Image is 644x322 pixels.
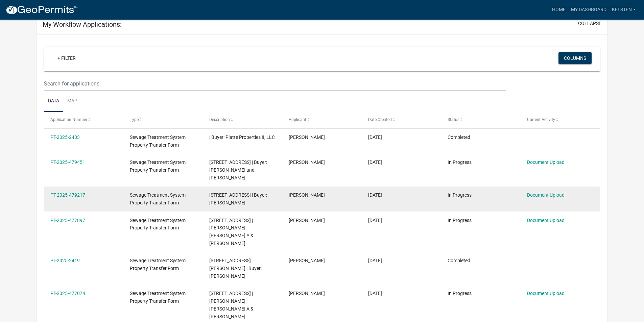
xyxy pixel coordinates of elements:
[368,218,382,223] span: 09/12/2025
[558,52,592,64] button: Columns
[63,91,81,112] a: Map
[209,192,267,205] span: 916 HIGHLAND AVE | Buyer: Nathan R. Knautz
[289,134,325,140] span: Kelsey Stender
[50,218,85,223] a: PT-2025-477897
[549,3,568,16] a: Home
[527,117,555,122] span: Current Activity
[289,258,325,263] span: Kelsey Stender
[448,117,459,122] span: Status
[209,134,275,140] span: | Buyer: Platte Properties II, LLC
[209,291,254,319] span: 38493 NORTH SHORE DR | Buyer: Thomas A & Melissa J Heilman
[527,291,565,296] a: Document Upload
[203,112,282,128] datatable-header-cell: Description
[52,52,81,64] a: + Filter
[368,192,382,198] span: 09/16/2025
[209,218,254,246] span: 38498 NORTH SHORE DR | Buyer: Thomas A & Melissa J Heilman
[527,192,565,198] a: Document Upload
[130,117,139,122] span: Type
[448,218,472,223] span: In Progress
[368,291,382,296] span: 09/11/2025
[50,291,85,296] a: PT-2025-477074
[368,258,382,263] span: 09/11/2025
[362,112,441,128] datatable-header-cell: Date Created
[289,159,325,165] span: Kelsey Stender
[578,20,601,27] button: collapse
[130,192,186,205] span: Sewage Treatment System Property Transfer Form
[368,159,382,165] span: 09/16/2025
[209,159,267,180] span: 121 NORTH SHORE DR | Buyer: David Buck and Esther Buck
[44,91,63,112] a: Data
[130,258,186,271] span: Sewage Treatment System Property Transfer Form
[50,258,80,263] a: PT-2025-2419
[368,134,382,140] span: 09/17/2025
[448,291,472,296] span: In Progress
[289,117,306,122] span: Applicant
[130,134,186,148] span: Sewage Treatment System Property Transfer Form
[209,258,262,279] span: 727 PECK ST | Buyer: Kenneth Rushing
[441,112,520,128] datatable-header-cell: Status
[609,3,639,16] a: Kelsten
[289,291,325,296] span: Kelsey Stender
[289,192,325,198] span: Kelsey Stender
[448,134,470,140] span: Completed
[50,117,87,122] span: Application Number
[448,192,472,198] span: In Progress
[527,159,565,165] a: Document Upload
[368,117,392,122] span: Date Created
[123,112,203,128] datatable-header-cell: Type
[448,159,472,165] span: In Progress
[448,258,470,263] span: Completed
[44,112,123,128] datatable-header-cell: Application Number
[50,159,85,165] a: PT-2025-479451
[568,3,609,16] a: My Dashboard
[43,20,122,28] h5: My Workflow Applications:
[289,218,325,223] span: Kelsey Stender
[282,112,362,128] datatable-header-cell: Applicant
[44,77,505,91] input: Search for applications
[50,134,80,140] a: PT-2025-2483
[130,291,186,304] span: Sewage Treatment System Property Transfer Form
[50,192,85,198] a: PT-2025-479217
[527,218,565,223] a: Document Upload
[130,218,186,231] span: Sewage Treatment System Property Transfer Form
[520,112,600,128] datatable-header-cell: Current Activity
[130,159,186,173] span: Sewage Treatment System Property Transfer Form
[209,117,230,122] span: Description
